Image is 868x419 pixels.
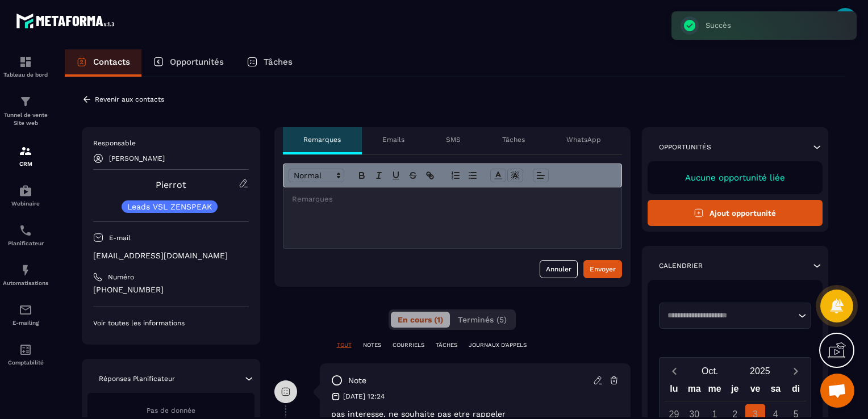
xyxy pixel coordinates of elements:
[95,95,164,103] p: Revenir aux contacts
[19,263,32,277] img: automations
[19,343,32,357] img: accountant
[566,135,601,144] p: WhatsApp
[664,381,685,401] div: lu
[684,381,704,401] div: ma
[3,215,48,255] a: schedulerschedulerPlanificateur
[725,381,745,401] div: je
[19,184,32,198] img: automations
[451,312,514,328] button: Terminés (5)
[820,374,854,408] div: Ouvrir le chat
[659,143,711,152] p: Opportunités
[337,341,352,349] p: TOUT
[363,341,381,349] p: NOTES
[590,263,616,275] div: Envoyer
[264,57,293,67] p: Tâches
[19,95,32,108] img: formation
[458,315,507,324] span: Terminés (5)
[343,392,385,401] p: [DATE] 12:24
[170,57,224,67] p: Opportunités
[16,10,118,31] img: logo
[93,319,249,328] p: Voir toutes les informations
[685,361,735,381] button: Open months overlay
[382,135,404,144] p: Emails
[109,233,131,242] p: E-mail
[446,135,461,144] p: SMS
[19,303,32,317] img: email
[3,175,48,215] a: automationsautomationsWebinaire
[3,255,48,295] a: automationsautomationsAutomatisations
[398,315,443,324] span: En cours (1)
[469,341,527,349] p: JOURNAUX D'APPELS
[93,285,164,294] ringoverc2c-84e06f14122c: Call with Ringover
[786,381,806,401] div: di
[664,363,685,379] button: Previous month
[109,154,165,162] p: [PERSON_NAME]
[3,47,48,86] a: formationformationTableau de bord
[141,49,235,77] a: Opportunités
[704,381,725,401] div: me
[3,86,48,136] a: formationformationTunnel de vente Site web
[3,334,48,374] a: accountantaccountantComptabilité
[93,285,164,294] ringoverc2c-number-84e06f14122c: [PHONE_NUMBER]
[3,320,48,326] p: E-mailing
[393,341,424,349] p: COURRIELS
[156,179,186,190] a: Pierrot
[93,250,249,261] p: [EMAIL_ADDRESS][DOMAIN_NAME]
[391,312,450,328] button: En cours (1)
[93,139,249,148] p: Responsable
[331,409,619,418] p: pas interesse, ne souhaite pas etre rappeler
[663,310,796,321] input: Search for option
[648,200,823,226] button: Ajout opportunité
[502,135,525,144] p: Tâches
[765,381,786,401] div: sa
[3,161,48,167] p: CRM
[3,111,48,127] p: Tunnel de vente Site web
[127,203,212,211] p: Leads VSL ZENSPEAK
[3,136,48,175] a: formationformationCRM
[583,260,622,278] button: Envoyer
[348,375,366,386] p: note
[3,295,48,334] a: emailemailE-mailing
[785,363,806,379] button: Next month
[108,273,134,282] p: Numéro
[3,200,48,207] p: Webinaire
[436,341,457,349] p: TÂCHES
[99,374,175,383] p: Réponses Planificateur
[735,361,785,381] button: Open years overlay
[745,381,766,401] div: ve
[659,173,812,183] p: Aucune opportunité liée
[3,280,48,286] p: Automatisations
[19,144,32,158] img: formation
[3,359,48,366] p: Comptabilité
[65,49,141,77] a: Contacts
[93,57,130,67] p: Contacts
[19,55,32,69] img: formation
[3,240,48,246] p: Planificateur
[3,72,48,78] p: Tableau de bord
[235,49,304,77] a: Tâches
[147,407,195,414] span: Pas de donnée
[303,135,341,144] p: Remarques
[659,303,812,329] div: Search for option
[659,261,703,270] p: Calendrier
[19,224,32,237] img: scheduler
[540,260,578,278] button: Annuler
